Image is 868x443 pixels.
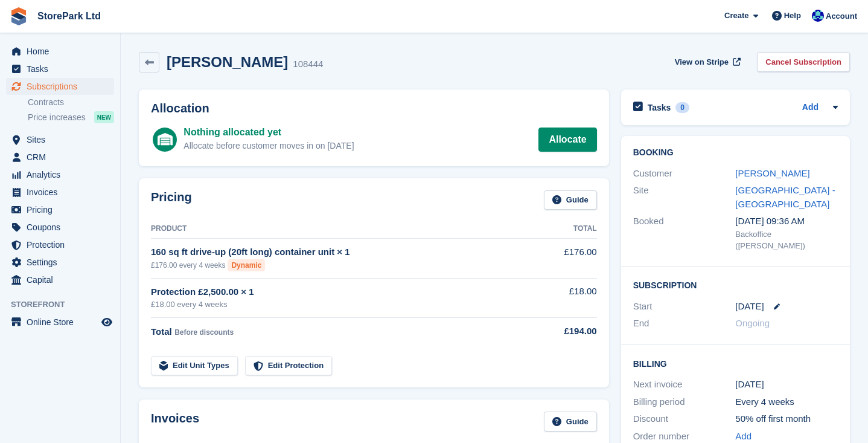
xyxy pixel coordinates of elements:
[27,60,99,77] span: Tasks
[6,314,114,331] a: menu
[534,278,596,317] td: £18.00
[633,167,736,181] div: Customer
[27,271,99,288] span: Capital
[6,78,114,95] a: menu
[633,378,736,392] div: Next invoice
[94,111,114,123] div: NEW
[151,190,192,210] h2: Pricing
[544,190,597,210] a: Guide
[724,10,748,22] span: Create
[28,111,114,124] a: Price increases NEW
[6,60,114,77] a: menu
[27,78,99,95] span: Subscriptions
[735,378,838,392] div: [DATE]
[735,318,770,328] span: Ongoing
[648,102,671,113] h2: Tasks
[6,131,114,148] a: menu
[33,6,106,26] a: StorePark Ltd
[633,395,736,409] div: Billing period
[27,149,99,166] span: CRM
[735,185,835,209] a: [GEOGRAPHIC_DATA] - [GEOGRAPHIC_DATA]
[802,101,819,115] a: Add
[27,166,99,183] span: Analytics
[534,325,596,338] div: £194.00
[27,201,99,218] span: Pricing
[826,10,857,22] span: Account
[812,10,824,22] img: Donna
[757,52,850,72] a: Cancel Subscription
[151,102,597,115] h2: Allocation
[6,219,114,236] a: menu
[6,271,114,288] a: menu
[670,52,743,72] a: View on Stripe
[534,219,596,239] th: Total
[151,245,534,259] div: 160 sq ft drive-up (20ft long) container unit × 1
[27,314,99,331] span: Online Store
[735,412,838,426] div: 50% off first month
[245,356,332,376] a: Edit Protection
[633,148,838,158] h2: Booking
[633,317,736,331] div: End
[151,299,534,311] div: £18.00 every 4 weeks
[151,285,534,299] div: Protection £2,500.00 × 1
[6,43,114,60] a: menu
[735,228,838,252] div: Backoffice ([PERSON_NAME])
[538,128,596,152] a: Allocate
[183,140,354,152] div: Allocate before customer moves in on [DATE]
[633,184,736,211] div: Site
[6,149,114,166] a: menu
[174,328,234,337] span: Before discounts
[735,300,764,314] time: 2025-10-06 00:00:00 UTC
[100,315,114,329] a: Preview store
[10,7,28,25] img: stora-icon-8386f47178a22dfd0bd8f6a31ec36ba5ce8667c1dd55bd0f319d3a0aa187defe.svg
[633,412,736,426] div: Discount
[183,125,354,140] div: Nothing allocated yet
[167,54,288,70] h2: [PERSON_NAME]
[735,168,809,178] a: [PERSON_NAME]
[27,219,99,236] span: Coupons
[6,166,114,183] a: menu
[633,215,736,252] div: Booked
[675,56,729,68] span: View on Stripe
[735,215,838,228] div: [DATE] 09:36 AM
[151,259,534,271] div: £176.00 every 4 weeks
[27,184,99,201] span: Invoices
[28,112,86,123] span: Price increases
[6,254,114,271] a: menu
[6,201,114,218] a: menu
[6,236,114,253] a: menu
[27,131,99,148] span: Sites
[633,357,838,369] h2: Billing
[11,299,120,311] span: Storefront
[735,395,838,409] div: Every 4 weeks
[151,219,534,239] th: Product
[293,57,323,71] div: 108444
[534,239,596,278] td: £176.00
[228,259,265,271] div: Dynamic
[27,43,99,60] span: Home
[151,412,199,432] h2: Invoices
[151,356,238,376] a: Edit Unit Types
[784,10,801,22] span: Help
[633,279,838,291] h2: Subscription
[151,326,172,337] span: Total
[633,300,736,314] div: Start
[27,236,99,253] span: Protection
[27,254,99,271] span: Settings
[6,184,114,201] a: menu
[675,102,689,113] div: 0
[544,412,597,432] a: Guide
[28,97,114,108] a: Contracts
